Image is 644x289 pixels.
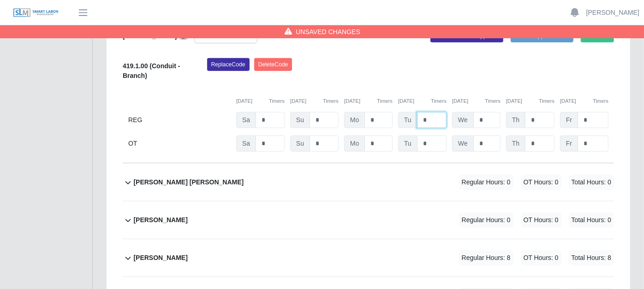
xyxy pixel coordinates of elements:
button: Timers [323,97,339,105]
b: [PERSON_NAME] [PERSON_NAME] [133,177,244,187]
b: [PERSON_NAME] [133,215,187,225]
span: Total Hours: 8 [569,250,614,265]
span: Tu [398,136,417,152]
b: 419.1.00 (Conduit - Branch) [123,62,180,79]
a: View/Edit Notes [179,32,189,40]
span: Unsaved Changes [296,27,360,36]
div: [DATE] [398,97,447,105]
span: Su [290,112,310,128]
div: [DATE] [236,97,285,105]
span: Mo [344,136,365,152]
button: Timers [269,97,285,105]
span: OT Hours: 0 [521,250,561,265]
span: Total Hours: 0 [569,175,614,190]
span: Sa [236,112,256,128]
span: Th [506,136,525,152]
button: Timers [377,97,393,105]
div: [DATE] [506,97,555,105]
button: Timers [431,97,447,105]
img: SLM Logo [13,8,59,18]
button: ReplaceCode [207,58,250,71]
b: [PERSON_NAME] [123,32,177,40]
span: We [452,136,474,152]
button: [PERSON_NAME] Regular Hours: 0 OT Hours: 0 Total Hours: 0 [123,201,614,239]
button: Timers [539,97,555,105]
span: Tu [398,112,417,128]
span: Sa [236,136,256,152]
button: [PERSON_NAME] [PERSON_NAME] Regular Hours: 0 OT Hours: 0 Total Hours: 0 [123,164,614,201]
a: [PERSON_NAME] [586,8,639,18]
div: [DATE] [344,97,393,105]
span: Total Hours: 0 [569,212,614,228]
span: We [452,112,474,128]
span: Fr [560,136,578,152]
span: OT Hours: 0 [521,212,561,228]
span: Mo [344,112,365,128]
div: [DATE] [452,97,501,105]
span: Fr [560,112,578,128]
span: Regular Hours: 0 [459,212,513,228]
div: [DATE] [290,97,339,105]
span: Regular Hours: 0 [459,175,513,190]
b: [PERSON_NAME] [133,253,187,263]
button: [PERSON_NAME] Regular Hours: 8 OT Hours: 0 Total Hours: 8 [123,239,614,277]
div: [DATE] [560,97,608,105]
button: Timers [593,97,608,105]
div: OT [128,136,231,152]
button: DeleteCode [254,58,292,71]
button: Timers [485,97,501,105]
span: OT Hours: 0 [521,175,561,190]
span: Th [506,112,525,128]
span: Su [290,136,310,152]
span: Regular Hours: 8 [459,250,513,265]
div: REG [128,112,231,128]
